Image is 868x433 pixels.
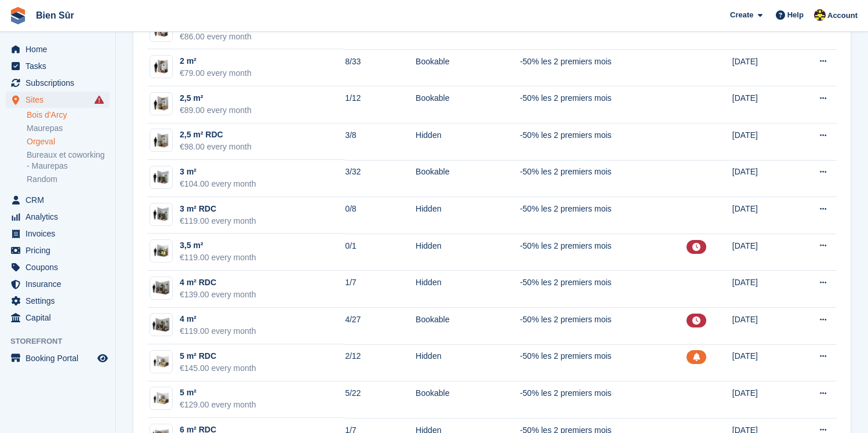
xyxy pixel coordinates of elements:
[787,9,804,21] span: Help
[10,336,115,347] span: Storefront
[416,234,520,271] td: Hidden
[520,86,687,123] td: -50% les 2 premiers mois
[117,73,126,82] img: tab_keywords_by_traffic_grey.svg
[180,203,256,215] div: 3 m² RDC
[95,95,104,104] i: Smart entry sync failures have occurred
[180,215,256,227] div: €119.00 every month
[6,41,110,57] a: menu
[345,271,416,308] td: 1/7
[520,49,687,86] td: -50% les 2 premiers mois
[732,86,793,123] td: [DATE]
[32,19,57,28] div: v 4.0.25
[730,9,753,21] span: Create
[180,387,256,399] div: 5 m²
[6,259,110,275] a: menu
[30,30,128,39] div: Domain: [DOMAIN_NAME]
[6,293,110,309] a: menu
[26,58,95,74] span: Tasks
[732,381,793,419] td: [DATE]
[6,92,110,108] a: menu
[180,178,256,190] div: €104.00 every month
[27,123,110,134] a: Maurepas
[520,381,687,419] td: -50% les 2 premiers mois
[416,160,520,197] td: Bookable
[520,123,687,161] td: -50% les 2 premiers mois
[96,351,110,365] a: Preview store
[26,242,95,259] span: Pricing
[150,59,172,75] img: 20-sqft-unit.jpg
[9,7,27,24] img: stora-icon-8386f47178a22dfd0bd8f6a31ec36ba5ce8667c1dd55bd0f319d3a0aa187defe.svg
[150,279,172,296] img: box-4m2.jpg
[345,381,416,419] td: 5/22
[180,166,256,178] div: 3 m²
[150,95,172,112] img: 25-sqft-unit.jpg
[732,160,793,197] td: [DATE]
[180,325,256,337] div: €119.00 every month
[26,310,95,326] span: Capital
[416,49,520,86] td: Bookable
[345,123,416,161] td: 3/8
[150,169,172,186] img: 30-sqft-unit.jpg
[180,239,256,252] div: 3,5 m²
[732,308,793,345] td: [DATE]
[6,310,110,326] a: menu
[26,259,95,275] span: Coupons
[46,74,104,82] div: Domain Overview
[814,9,826,21] img: Marie Tran
[34,73,43,82] img: tab_domain_overview_orange.svg
[6,75,110,91] a: menu
[732,49,793,86] td: [DATE]
[520,308,687,345] td: -50% les 2 premiers mois
[732,123,793,161] td: [DATE]
[6,350,110,366] a: menu
[180,362,256,374] div: €145.00 every month
[416,381,520,419] td: Bookable
[827,10,858,21] span: Account
[416,271,520,308] td: Hidden
[520,344,687,381] td: -50% les 2 premiers mois
[345,344,416,381] td: 2/12
[180,67,252,79] div: €79.00 every month
[6,276,110,292] a: menu
[732,234,793,271] td: [DATE]
[27,110,110,121] a: Bois d'Arcy
[26,350,95,366] span: Booking Portal
[26,92,95,108] span: Sites
[732,271,793,308] td: [DATE]
[27,174,110,185] a: Random
[26,293,95,309] span: Settings
[180,276,256,289] div: 4 m² RDC
[26,75,95,91] span: Subscriptions
[345,308,416,345] td: 4/27
[19,30,28,39] img: website_grey.svg
[26,276,95,292] span: Insurance
[345,197,416,234] td: 0/8
[150,206,172,223] img: box-3m2.jpg
[520,271,687,308] td: -50% les 2 premiers mois
[180,289,256,301] div: €139.00 every month
[520,197,687,234] td: -50% les 2 premiers mois
[180,313,256,325] div: 4 m²
[180,31,252,43] div: €86.00 every month
[150,132,172,149] img: box-2,5m2.jpg
[26,209,95,225] span: Analytics
[520,234,687,271] td: -50% les 2 premiers mois
[180,399,256,411] div: €129.00 every month
[150,390,172,407] img: box-5m2.jpg
[345,160,416,197] td: 3/32
[150,354,172,370] img: box-5m2.jpg
[180,350,256,362] div: 5 m² RDC
[180,129,252,141] div: 2,5 m² RDC
[520,160,687,197] td: -50% les 2 premiers mois
[416,308,520,345] td: Bookable
[345,234,416,271] td: 0/1
[27,150,110,172] a: Bureaux et coworking - Maurepas
[19,19,28,28] img: logo_orange.svg
[180,141,252,153] div: €98.00 every month
[732,344,793,381] td: [DATE]
[345,49,416,86] td: 8/33
[26,225,95,242] span: Invoices
[416,344,520,381] td: Hidden
[26,41,95,57] span: Home
[180,104,252,117] div: €89.00 every month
